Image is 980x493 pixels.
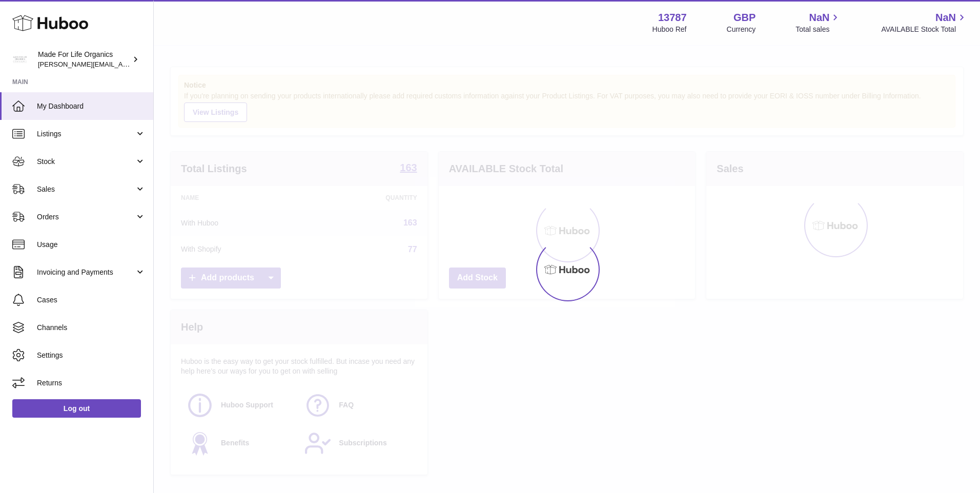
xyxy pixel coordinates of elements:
span: Sales [37,184,135,194]
span: Returns [37,378,146,388]
div: Huboo Ref [652,25,687,34]
strong: GBP [733,11,756,25]
div: Currency [727,25,756,34]
span: Cases [37,295,146,305]
a: NaN AVAILABLE Stock Total [881,11,968,34]
span: [PERSON_NAME][EMAIL_ADDRESS][PERSON_NAME][DOMAIN_NAME] [38,60,260,68]
span: Stock [37,157,135,167]
a: Log out [12,399,141,418]
span: My Dashboard [37,101,146,111]
span: Total sales [795,25,841,34]
span: NaN [935,11,956,25]
span: Channels [37,323,146,333]
span: Orders [37,212,135,222]
img: geoff.winwood@madeforlifeorganics.com [12,52,28,67]
span: Invoicing and Payments [37,268,135,277]
span: Usage [37,240,146,250]
a: NaN Total sales [795,11,841,34]
span: AVAILABLE Stock Total [881,25,968,34]
div: Made For Life Organics [38,50,130,69]
span: Listings [37,129,135,139]
strong: 13787 [658,11,687,25]
span: Settings [37,351,146,360]
span: NaN [809,11,829,25]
